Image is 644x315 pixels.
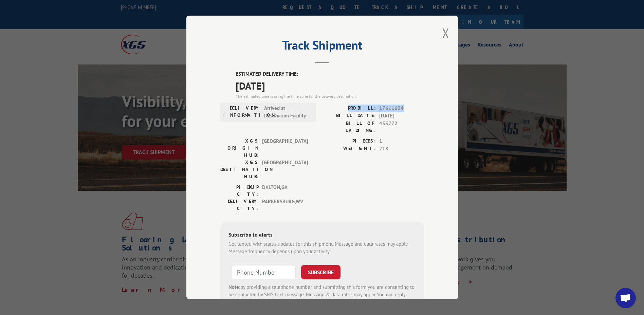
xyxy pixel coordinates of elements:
div: Open chat [615,288,636,308]
label: PIECES: [322,137,376,145]
div: The estimated time is using the time zone for the delivery destination. [236,93,424,99]
span: 1 [379,137,424,145]
span: [GEOGRAPHIC_DATA] [262,137,308,159]
label: BILL OF LADING: [322,120,376,134]
div: Get texted with status updates for this shipment. Message and data rates may apply. Message frequ... [228,240,416,256]
label: BILL DATE: [322,112,376,120]
strong: Note: [228,284,240,290]
span: [DATE] [379,112,424,120]
div: by providing a telephone number and submitting this form you are consenting to be contacted by SM... [228,283,416,307]
label: DELIVERY CITY: [220,198,259,212]
span: 218 [379,145,424,153]
span: 17611604 [379,105,424,112]
span: PARKERSBURG , WV [262,198,308,212]
label: XGS ORIGIN HUB: [220,137,259,159]
input: Phone Number [231,265,296,279]
button: SUBSCRIBE [301,265,341,279]
span: [GEOGRAPHIC_DATA] [262,159,308,180]
label: ESTIMATED DELIVERY TIME: [236,70,424,78]
label: XGS DESTINATION HUB: [220,159,259,180]
label: WEIGHT: [322,145,376,153]
div: Subscribe to alerts [228,230,416,240]
span: Arrived at Destination Facility [264,105,310,120]
span: 453772 [379,120,424,134]
label: PROBILL: [322,105,376,112]
label: PICKUP CITY: [220,184,259,198]
h2: Track Shipment [220,40,424,53]
span: DALTON , GA [262,184,308,198]
span: [DATE] [236,78,424,93]
label: DELIVERY INFORMATION: [222,105,261,120]
button: Close modal [442,24,449,42]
